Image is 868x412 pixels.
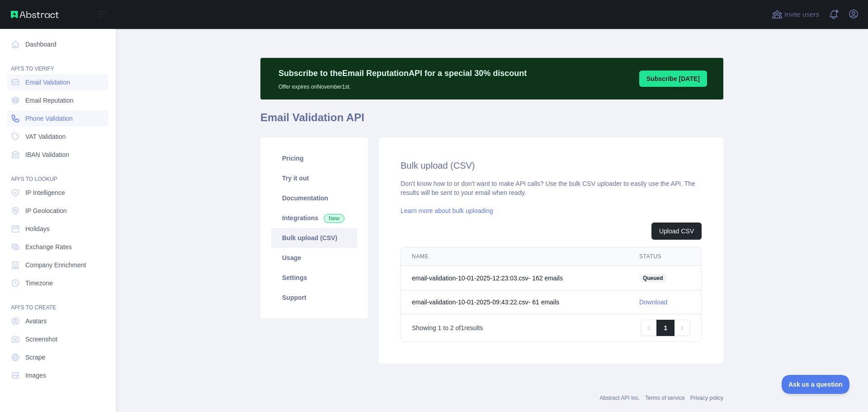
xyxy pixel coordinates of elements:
[7,203,108,219] a: IP Geolocation
[7,36,108,52] a: Dashboard
[271,268,357,288] a: Settings
[7,165,108,183] div: API'S TO LOOKUP
[11,11,59,18] img: Abstract API
[7,257,108,273] a: Company Enrichment
[438,324,442,331] span: 1
[7,54,108,72] div: API'S TO VERIFY
[271,228,357,248] a: Bulk upload (CSV)
[324,214,344,223] span: New
[271,168,357,188] a: Try it out
[7,147,108,163] a: IBAN Validation
[7,349,108,365] a: Scrape
[401,266,628,290] td: email-validation-10-01-2025-12:23:03.csv - 162 email s
[25,78,70,87] span: Email Validation
[278,67,527,80] p: Subscribe to the Email Reputation API for a special 30 % discount
[278,80,527,90] p: Offer expires on November 1st.
[401,207,493,214] a: Learn more about bulk uploading
[651,223,702,240] button: Upload CSV
[7,239,108,255] a: Exchange Rates
[25,132,66,141] span: VAT Validation
[639,298,667,306] a: Download
[639,274,667,283] span: Queued
[25,188,65,197] span: IP Intelligence
[7,221,108,237] a: Holidays
[7,313,108,329] a: Avatars
[7,331,108,347] a: Screenshot
[450,324,454,331] span: 2
[25,96,74,105] span: Email Reputation
[25,317,47,326] span: Avatars
[7,92,108,109] a: Email Reputation
[7,367,108,384] a: Images
[25,206,67,215] span: IP Geolocation
[690,395,723,401] a: Privacy policy
[401,290,628,314] td: email-validation-10-01-2025-09:43:22.csv - 61 email s
[656,320,675,336] a: 1
[25,371,46,380] span: Images
[271,208,357,228] a: Integrations New
[25,114,73,123] span: Phone Validation
[25,279,53,288] span: Timezone
[7,185,108,201] a: IP Intelligence
[25,260,86,270] span: Company Enrichment
[25,224,50,233] span: Holidays
[7,293,108,311] div: API'S TO CREATE
[260,110,723,132] h1: Email Validation API
[401,159,702,172] h2: Bulk upload (CSV)
[271,188,357,208] a: Documentation
[412,323,483,332] p: Showing to of results
[401,247,628,266] th: NAME
[7,128,108,145] a: VAT Validation
[639,71,707,87] button: Subscribe [DATE]
[461,324,464,331] span: 1
[7,275,108,291] a: Timezone
[271,288,357,308] a: Support
[25,335,57,344] span: Screenshot
[25,150,69,159] span: IBAN Validation
[782,375,850,394] iframe: Toggle Customer Support
[7,74,108,90] a: Email Validation
[600,395,640,401] a: Abstract API Inc.
[645,395,684,401] a: Terms of service
[770,7,821,22] button: Invite users
[784,9,819,20] span: Invite users
[628,247,701,266] th: STATUS
[401,179,702,342] div: Don't know how to or don't want to make API calls? Use the bulk CSV uploader to easily use the AP...
[25,242,72,251] span: Exchange Rates
[7,110,108,127] a: Phone Validation
[641,320,690,336] nav: Pagination
[25,353,45,362] span: Scrape
[271,248,357,268] a: Usage
[271,148,357,168] a: Pricing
